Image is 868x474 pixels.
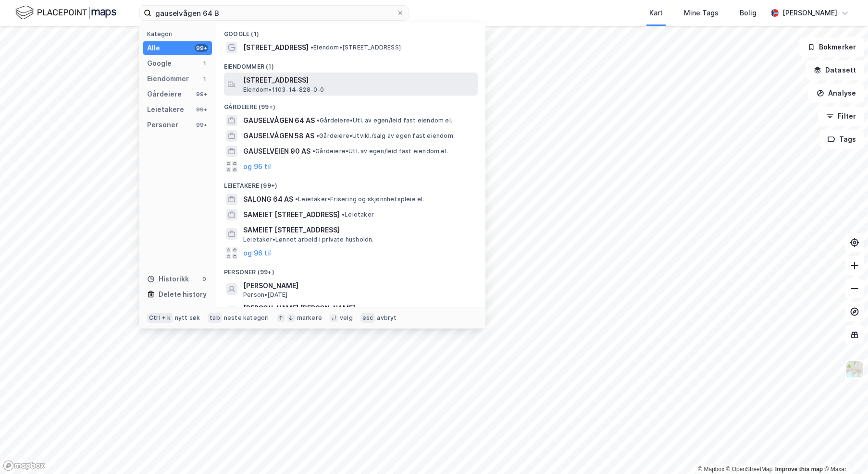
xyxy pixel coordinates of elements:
[243,209,340,220] span: SAMEIET [STREET_ADDRESS]
[684,7,719,19] div: Mine Tags
[243,130,314,142] span: GAUSELVÅGEN 58 AS
[3,460,45,471] a: Mapbox homepage
[312,147,448,155] span: Gårdeiere • Utl. av egen/leid fast eiendom el.
[200,60,208,67] div: 1
[147,88,182,100] div: Gårdeiere
[310,44,313,51] span: •
[243,224,474,236] span: SAMEIET [STREET_ADDRESS]
[208,313,222,323] div: tab
[820,428,868,474] iframe: Chat Widget
[845,360,864,378] img: Z
[818,107,864,126] button: Filter
[819,130,864,149] button: Tags
[159,289,207,300] div: Delete history
[243,247,271,259] button: og 96 til
[377,314,397,322] div: avbryt
[775,466,823,473] a: Improve this map
[147,30,212,37] div: Kategori
[698,466,724,473] a: Mapbox
[216,174,485,192] div: Leietakere (99+)
[295,195,424,203] span: Leietaker • Frisering og skjønnhetspleie el.
[195,121,208,129] div: 99+
[820,428,868,474] div: Kontrollprogram for chat
[224,314,269,322] div: neste kategori
[243,194,293,205] span: SALONG 64 AS
[243,146,310,157] span: GAUSELVEIEN 90 AS
[151,6,397,20] input: Søk på adresse, matrikkel, gårdeiere, leietakere eller personer
[782,7,837,19] div: [PERSON_NAME]
[243,236,374,243] span: Leietaker • Lønnet arbeid i private husholdn.
[243,161,271,172] button: og 96 til
[342,211,374,219] span: Leietaker
[312,147,315,155] span: •
[175,314,200,322] div: nytt søk
[243,115,315,126] span: GAUSELVÅGEN 64 AS
[200,275,208,283] div: 0
[147,273,189,285] div: Historikk
[243,280,474,292] span: [PERSON_NAME]
[216,96,485,113] div: Gårdeiere (99+)
[216,55,485,73] div: Eiendommer (1)
[147,42,160,54] div: Alle
[147,104,184,115] div: Leietakere
[243,303,474,314] span: [PERSON_NAME] [PERSON_NAME]
[726,466,773,473] a: OpenStreetMap
[200,75,208,83] div: 1
[243,74,474,86] span: [STREET_ADDRESS]
[806,61,864,80] button: Datasett
[342,211,345,218] span: •
[317,117,452,124] span: Gårdeiere • Utl. av egen/leid fast eiendom el.
[316,132,453,140] span: Gårdeiere • Utvikl./salg av egen fast eiendom
[808,84,864,103] button: Analyse
[360,313,375,323] div: esc
[243,291,288,299] span: Person • [DATE]
[15,4,116,21] img: logo.f888ab2527a4732fd821a326f86c7f29.svg
[243,42,309,53] span: [STREET_ADDRESS]
[147,119,178,131] div: Personer
[740,7,756,19] div: Bolig
[317,117,320,124] span: •
[243,86,324,94] span: Eiendom • 1103-14-828-0-0
[340,314,353,322] div: velg
[295,195,298,203] span: •
[649,7,663,19] div: Kart
[310,44,401,51] span: Eiendom • [STREET_ADDRESS]
[195,106,208,113] div: 99+
[147,58,172,69] div: Google
[799,37,864,57] button: Bokmerker
[147,73,189,85] div: Eiendommer
[316,132,319,139] span: •
[195,90,208,98] div: 99+
[147,313,173,323] div: Ctrl + k
[216,261,485,278] div: Personer (99+)
[297,314,322,322] div: markere
[216,23,485,40] div: Google (1)
[195,44,208,52] div: 99+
